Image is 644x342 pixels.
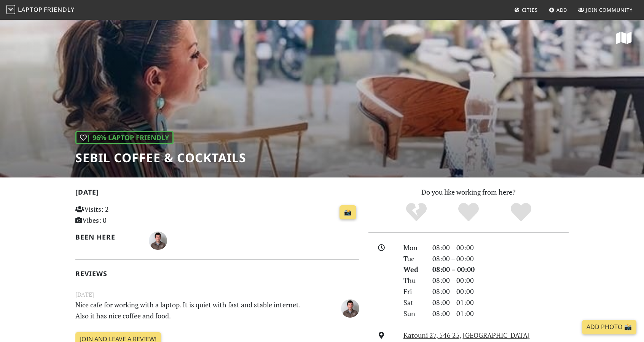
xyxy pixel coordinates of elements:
[442,202,495,223] div: Yes
[399,286,428,297] div: Fri
[6,3,75,17] a: LaptopFriendly LaptopFriendly
[341,303,359,312] span: Stefanos Xanthopoulos
[390,202,443,223] div: No
[575,3,636,17] a: Join Community
[368,187,569,198] p: Do you like working from here?
[428,264,573,275] div: 08:00 – 00:00
[75,150,246,165] h1: Sebil Coffee & Cocktails
[341,299,359,318] img: 6560-stefanos.jpg
[149,235,167,245] span: Stefanos Xanthopoulos
[495,202,547,223] div: Definitely!
[149,232,167,250] img: 6560-stefanos.jpg
[399,297,428,308] div: Sat
[71,299,315,321] p: Nice cafe for working with a laptop. It is quiet with fast and stable internet. Also it has nice ...
[71,290,364,299] small: [DATE]
[18,5,43,14] span: Laptop
[340,205,356,220] a: 📸
[428,308,573,319] div: 08:00 – 01:00
[75,270,359,278] h2: Reviews
[428,286,573,297] div: 08:00 – 00:00
[586,6,633,13] span: Join Community
[399,308,428,319] div: Sun
[399,264,428,275] div: Wed
[582,320,636,334] a: Add Photo 📸
[75,188,359,199] h2: [DATE]
[428,275,573,286] div: 08:00 – 00:00
[428,297,573,308] div: 08:00 – 01:00
[403,331,530,340] a: Katouni 27, 546 25, [GEOGRAPHIC_DATA]
[75,131,174,144] div: | 96% Laptop Friendly
[522,6,538,13] span: Cities
[44,5,74,14] span: Friendly
[511,3,541,17] a: Cities
[546,3,571,17] a: Add
[6,5,15,14] img: LaptopFriendly
[75,233,140,241] h2: Been here
[399,253,428,264] div: Tue
[75,204,164,226] p: Visits: 2 Vibes: 0
[428,242,573,253] div: 08:00 – 00:00
[399,242,428,253] div: Mon
[399,275,428,286] div: Thu
[428,253,573,264] div: 08:00 – 00:00
[556,6,567,13] span: Add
